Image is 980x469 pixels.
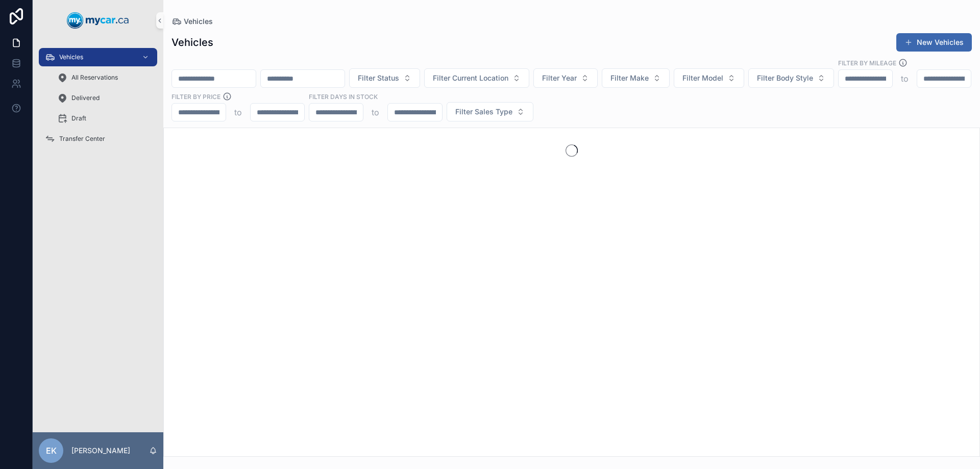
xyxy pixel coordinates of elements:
button: Select Button [748,68,834,88]
span: Draft [71,114,86,122]
div: scrollable content [33,41,163,161]
a: Transfer Center [39,130,157,148]
p: to [372,106,379,118]
a: All Reservations [51,68,157,87]
span: Transfer Center [59,135,105,143]
span: Vehicles [59,53,83,61]
a: Vehicles [39,48,157,66]
img: App logo [67,12,129,29]
label: Filter By Mileage [838,58,896,67]
label: FILTER BY PRICE [171,92,220,101]
span: Filter Current Location [433,73,508,83]
span: Filter Make [610,73,649,83]
span: All Reservations [71,73,118,82]
label: Filter Days In Stock [309,92,378,101]
button: Select Button [533,68,598,88]
p: to [901,72,909,85]
button: Select Button [674,68,744,88]
a: Draft [51,109,157,128]
span: Filter Status [358,73,399,83]
button: Select Button [447,102,533,121]
span: Delivered [71,94,100,102]
span: Filter Sales Type [455,107,512,117]
button: Select Button [349,68,420,88]
span: EK [46,445,57,457]
button: Select Button [424,68,529,88]
a: Vehicles [171,16,213,27]
span: Filter Model [682,73,723,83]
p: to [234,106,242,118]
span: Filter Body Style [757,73,813,83]
button: New Vehicles [896,33,972,52]
span: Vehicles [184,16,213,27]
h1: Vehicles [171,35,213,50]
p: [PERSON_NAME] [71,446,130,456]
a: Delivered [51,89,157,107]
span: Filter Year [542,73,577,83]
button: Select Button [602,68,670,88]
